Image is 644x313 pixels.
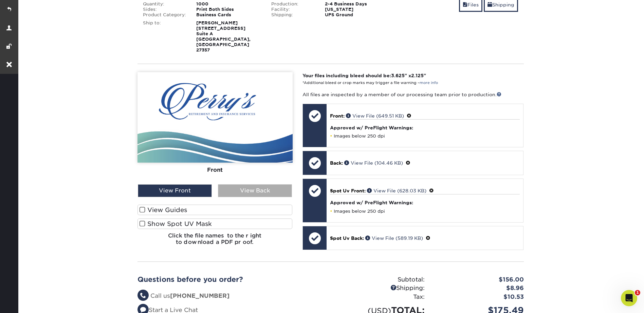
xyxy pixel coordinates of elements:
div: $156.00 [430,275,529,284]
span: 2.125 [411,73,424,78]
div: Facility: [266,7,320,12]
a: View File (649.51 KB) [346,113,404,119]
span: Back: [330,160,343,166]
div: 1000 [191,1,266,7]
span: shipping [487,2,492,7]
div: 2-4 Business Days [320,1,395,7]
h2: Questions before you order? [137,275,326,284]
div: Production: [266,1,320,7]
p: All files are inspected by a member of our processing team prior to production. [302,91,523,98]
span: Spot Uv Back: [330,235,364,241]
div: View Front [138,184,212,197]
a: View File (628.03 KB) [367,188,426,193]
div: Front [137,163,293,178]
a: more info [420,81,438,85]
iframe: Intercom live chat [621,290,637,306]
span: Spot Uv Front: [330,188,366,193]
h4: Approved w/ PreFlight Warnings: [330,125,520,130]
div: Business Cards [191,12,266,18]
label: Show Spot UV Mask [137,218,293,229]
div: Print Both Sides [191,7,266,12]
strong: Your files including bleed should be: " x " [302,73,426,78]
div: $8.96 [430,284,529,293]
li: Images below 250 dpi [330,133,520,139]
li: Call us [137,292,326,300]
label: View Guides [137,205,293,215]
div: Ship to: [138,20,191,53]
span: Front: [330,113,345,119]
li: Images below 250 dpi [330,208,520,214]
div: Quantity: [138,1,191,7]
div: View Back [218,184,292,197]
div: $10.53 [430,293,529,301]
div: Shipping: [331,284,430,293]
div: UPS Ground [320,12,395,18]
h6: Click the file names to the right to download a PDF proof. [137,232,293,251]
div: Product Category: [138,12,191,18]
div: Sides: [138,7,191,12]
a: View File (104.46 KB) [344,160,403,166]
a: View File (589.19 KB) [365,235,423,241]
span: 1 [635,290,640,295]
div: Tax: [331,293,430,301]
div: Subtotal: [331,275,430,284]
div: Shipping: [266,12,320,18]
div: [US_STATE] [320,7,395,12]
h4: Approved w/ PreFlight Warnings: [330,200,520,205]
small: *Additional bleed or crop marks may trigger a file warning – [302,81,438,85]
span: files [463,2,467,7]
strong: [PERSON_NAME] [STREET_ADDRESS] Suite A [GEOGRAPHIC_DATA], [GEOGRAPHIC_DATA] 27357 [196,20,251,53]
span: 3.625 [391,73,405,78]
